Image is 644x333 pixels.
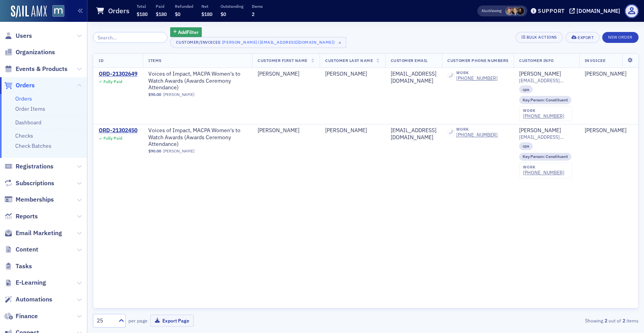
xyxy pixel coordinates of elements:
[16,162,53,171] span: Registrations
[519,127,561,134] a: [PERSON_NAME]
[258,127,314,134] div: [PERSON_NAME]
[585,127,634,134] span: Anita Sheckells
[16,295,52,304] span: Automations
[523,165,564,170] div: work
[519,58,554,63] span: Customer Info
[585,127,626,134] div: [PERSON_NAME]
[252,4,263,9] p: Items
[99,58,103,63] span: ID
[16,32,32,40] span: Users
[585,71,634,78] span: Anita Sheckells
[4,212,38,221] a: Reports
[456,127,498,132] div: work
[99,127,137,134] a: ORD-21302450
[625,4,639,18] span: Profile
[391,127,436,141] div: [EMAIL_ADDRESS][DOMAIN_NAME]
[569,8,623,14] button: [DOMAIN_NAME]
[519,134,574,140] span: [EMAIL_ADDRESS][DOMAIN_NAME]
[16,48,55,57] span: Organizations
[252,11,254,17] span: 2
[150,315,194,327] button: Export Page
[523,113,564,119] a: [PHONE_NUMBER]
[519,96,571,104] div: Key Person: Constituent
[201,11,212,17] span: $180
[4,278,46,287] a: E-Learning
[148,127,247,148] a: Voices of Impact, MACPA Women's to Watch Awards (Awards Ceremony Attendance)
[201,4,212,9] p: Net
[519,78,574,83] span: [EMAIL_ADDRESS][DOMAIN_NAME]
[519,153,571,161] div: Key Person: Constituent
[16,278,46,287] span: E-Learning
[4,81,35,90] a: Orders
[15,105,45,112] a: Order Items
[602,33,639,40] a: New Order
[93,32,167,43] input: Search…
[336,39,343,46] span: ×
[16,245,38,254] span: Content
[16,81,35,90] span: Orders
[16,65,68,73] span: Events & Products
[456,71,498,75] div: work
[170,37,347,48] button: Customer/Invoicee[PERSON_NAME] ([EMAIL_ADDRESS][DOMAIN_NAME])×
[16,262,32,271] span: Tasks
[4,262,32,271] a: Tasks
[175,4,193,9] p: Refunded
[258,58,308,63] span: Customer First Name
[99,71,137,78] a: ORD-21302649
[97,317,114,325] div: 25
[4,179,54,188] a: Subscriptions
[128,317,148,324] label: per page
[447,58,509,63] span: Customer Phone Numbers
[137,11,148,17] span: $180
[4,195,54,204] a: Memberships
[156,11,167,17] span: $180
[258,71,314,78] div: [PERSON_NAME]
[4,245,38,254] a: Content
[221,11,226,17] span: $0
[456,75,498,81] div: [PHONE_NUMBER]
[16,195,54,204] span: Memberships
[52,5,64,17] img: SailAMX
[148,149,161,154] span: $90.00
[603,317,608,324] strong: 2
[516,7,525,15] span: Lauren McDonough
[221,4,244,9] p: Outstanding
[576,7,620,14] div: [DOMAIN_NAME]
[523,108,564,113] div: work
[585,71,626,78] a: [PERSON_NAME]
[4,32,32,40] a: Users
[482,8,489,13] div: Also
[170,27,202,37] button: AddFilter
[16,212,38,221] span: Reports
[519,85,533,93] div: cpa
[148,92,161,97] span: $90.00
[519,71,561,78] div: [PERSON_NAME]
[566,32,600,43] button: Export
[578,35,594,40] div: Export
[456,132,498,138] a: [PHONE_NUMBER]
[15,95,32,102] a: Orders
[15,132,33,139] a: Checks
[11,5,47,18] img: SailAMX
[505,7,514,15] span: Meghan Will
[523,170,564,175] a: [PHONE_NUMBER]
[156,4,167,9] p: Paid
[16,312,38,321] span: Finance
[538,7,565,14] div: Support
[519,142,533,150] div: cpa
[16,229,62,237] span: Email Marketing
[178,28,199,35] span: Add Filter
[148,58,162,63] span: Items
[148,71,247,91] a: Voices of Impact, MACPA Women's to Watch Awards (Awards Ceremony Attendance)
[527,35,557,39] div: Bulk Actions
[15,119,41,126] a: Dashboard
[4,295,52,304] a: Automations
